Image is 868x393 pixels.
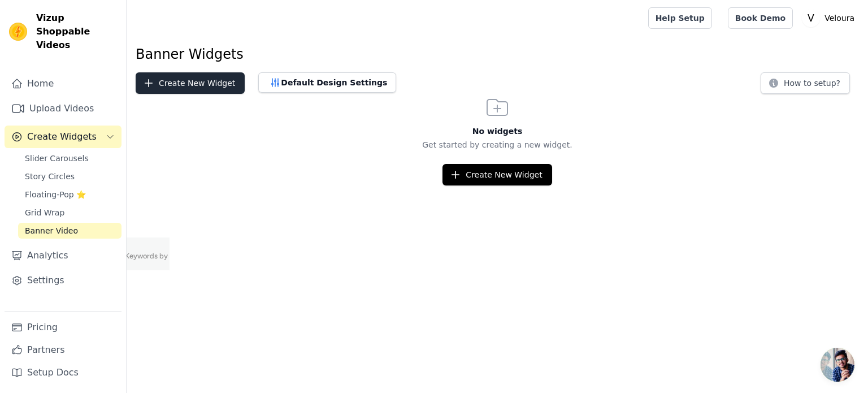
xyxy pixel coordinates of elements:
[136,72,245,94] button: Create New Widget
[18,29,27,38] img: website_grey.svg
[648,7,712,29] a: Help Setup
[31,66,40,75] img: tab_domain_overview_orange.svg
[761,72,850,94] button: How to setup?
[821,348,854,382] a: Open chat
[820,8,859,28] p: Veloura
[18,223,121,239] a: Banner Video
[5,126,121,148] button: Create Widgets
[112,66,121,75] img: tab_keywords_by_traffic_grey.svg
[728,7,793,29] a: Book Demo
[802,8,859,28] button: V Veloura
[5,361,121,384] a: Setup Docs
[18,187,121,202] a: Floating-Pop ⭐
[136,45,859,63] h1: Banner Widgets
[808,12,814,24] text: V
[25,171,75,182] span: Story Circles
[25,189,86,200] span: Floating-Pop ⭐
[5,269,121,292] a: Settings
[442,164,552,185] button: Create New Widget
[18,150,121,166] a: Slider Carousels
[127,126,868,137] h3: No widgets
[5,339,121,361] a: Partners
[25,153,89,164] span: Slider Carousels
[5,244,121,267] a: Analytics
[36,11,117,52] span: Vizup Shoppable Videos
[127,139,868,150] p: Get started by creating a new widget.
[9,23,27,41] img: Vizup
[125,67,190,74] div: Keywords by Traffic
[27,130,97,144] span: Create Widgets
[29,29,124,38] div: Domain: [DOMAIN_NAME]
[5,97,121,120] a: Upload Videos
[25,207,64,218] span: Grid Wrap
[18,169,121,184] a: Story Circles
[5,316,121,339] a: Pricing
[5,72,121,95] a: Home
[761,80,850,91] a: How to setup?
[32,18,55,27] div: v 4.0.25
[25,225,78,236] span: Banner Video
[18,205,121,221] a: Grid Wrap
[18,18,27,27] img: logo_orange.svg
[43,67,101,74] div: Domain Overview
[258,72,396,93] button: Default Design Settings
